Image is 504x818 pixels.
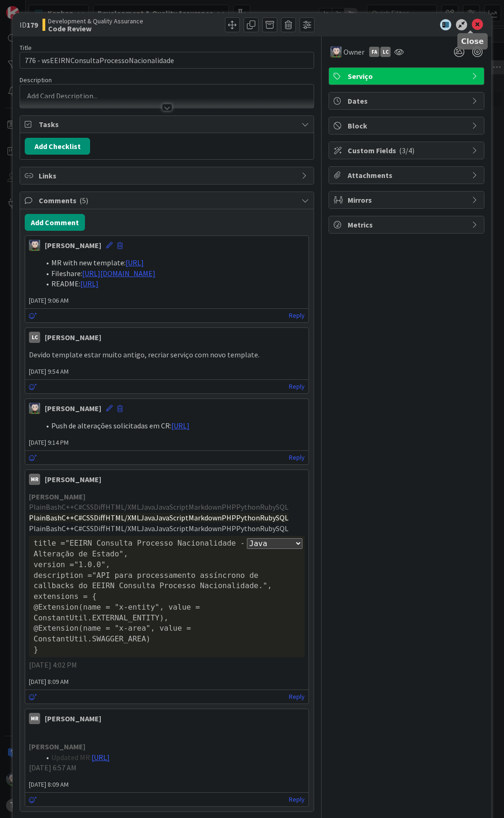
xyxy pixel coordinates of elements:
[45,403,101,414] div: [PERSON_NAME]
[369,47,379,57] div: FA
[40,268,305,279] li: Fileshare:
[330,46,342,57] img: LS
[29,660,77,669] span: [DATE] 4:02 PM
[25,780,308,790] span: [DATE] 8:09 AM
[25,367,308,377] span: [DATE] 9:54 AM
[289,794,305,805] a: Reply
[399,146,414,155] span: ( 3/4 )
[348,170,467,181] span: Attachments
[25,138,90,155] button: Add Checklist
[34,570,300,591] div: description =
[25,677,308,687] span: [DATE] 8:09 AM
[343,46,364,57] span: Owner
[20,52,314,69] input: type card name here...
[48,25,143,32] b: Code Review
[29,332,40,343] div: LC
[27,20,38,29] b: 179
[29,713,40,724] div: MR
[29,763,77,772] span: [DATE] 6:57 AM
[25,296,308,306] span: [DATE] 9:06 AM
[51,753,91,762] span: Updated MR:
[34,645,300,655] div: }
[29,523,305,534] p: PlainBashC++C#CSSDiffHTML/XMLJavaJavaScriptMarkdownPHPPythonRubySQL
[82,269,155,278] a: [URL][DOMAIN_NAME]
[348,120,467,131] span: Block
[461,37,484,46] h5: Close
[20,76,52,84] span: Description
[91,753,110,762] a: [URL]
[348,145,467,156] span: Custom Fields
[29,349,305,360] p: Devido template estar muito antigo, recriar serviço com novo template.
[34,539,303,558] span: "EEIRN Consulta Processo Nacionalidade - Callback de Alteração de Estado",
[79,196,88,205] span: ( 5 )
[39,119,297,130] span: Tasks
[289,381,305,392] a: Reply
[34,624,196,643] span: @Extension(name = "x-area", value = ConstantUtil.SWAGGER_AREA)
[39,195,297,206] span: Comments
[289,691,305,703] a: Reply
[45,332,101,343] div: [PERSON_NAME]
[34,560,300,570] div: version =
[348,71,467,82] span: Serviço
[171,421,189,430] a: [URL]
[74,560,110,569] span: "1.0.0",
[45,474,101,485] div: [PERSON_NAME]
[29,513,288,522] span: PlainBashC++C#CSSDiffHTML/XMLJavaJavaScriptMarkdownPHPPythonRubySQL
[29,502,288,512] span: PlainBashC++C#CSSDiffHTML/XMLJavaJavaScriptMarkdownPHPPythonRubySQL
[25,438,308,448] span: [DATE] 9:14 PM
[25,214,85,231] button: Add Comment
[289,452,305,463] a: Reply
[348,219,467,230] span: Metrics
[45,713,101,724] div: [PERSON_NAME]
[29,240,40,251] img: LS
[29,742,85,751] strong: [PERSON_NAME]
[34,571,272,590] span: "API para processamento assíncrono de callbacks do EEIRN Consulta Processo Nacionalidade.",
[80,279,98,288] a: [URL]
[20,43,32,52] label: Title
[380,47,391,57] div: LC
[20,19,38,30] span: ID
[29,403,40,414] img: LS
[34,603,204,622] span: @Extension(name = "x-entity", value = ConstantUtil.EXTERNAL_ENTITY),
[40,257,305,268] li: MR with new template:
[348,194,467,206] span: Mirrors
[45,240,101,251] div: [PERSON_NAME]
[39,170,297,181] span: Links
[34,591,300,602] div: extensions = {
[34,538,300,559] div: title =
[289,310,305,321] a: Reply
[40,420,305,431] li: Push de alterações solicitadas em CR:
[348,95,467,107] span: Dates
[40,278,305,289] li: README:
[126,258,144,267] a: [URL]
[29,492,85,501] strong: [PERSON_NAME]
[29,474,40,485] div: MR
[48,17,143,25] span: Development & Quality Assurance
